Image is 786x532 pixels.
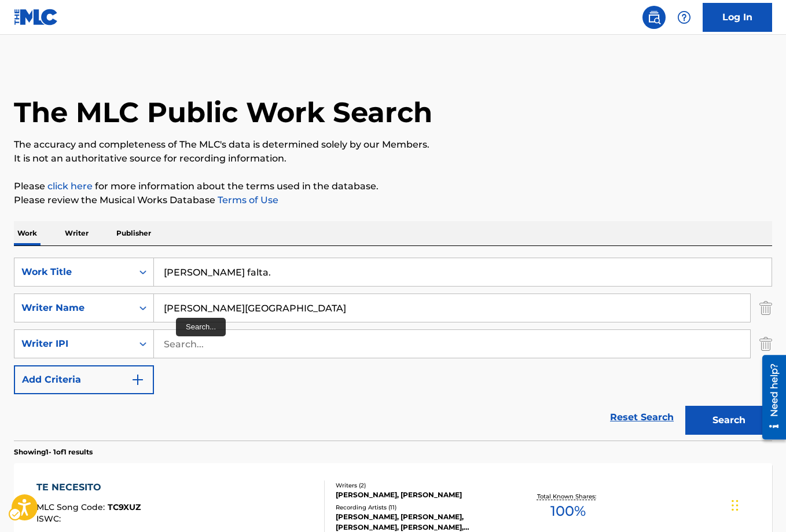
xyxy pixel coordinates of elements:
p: It is not an authoritative source for recording information. [14,152,772,166]
a: Reset Search [604,405,680,430]
img: search [647,10,661,24]
a: Log In [703,3,772,32]
p: Publisher [113,221,155,245]
p: Showing 1 - 1 of 1 results [14,447,93,457]
span: ISWC : [36,513,64,524]
p: Please review the Musical Works Database [14,193,772,207]
div: Chat Widget [728,476,786,532]
img: 9d2ae6d4665cec9f34b9.svg [131,373,145,387]
p: The accuracy and completeness of The MLC's data is determined solely by our Members. [14,138,772,152]
img: Delete Criterion [759,293,772,322]
span: MLC Song Code : [36,502,108,512]
span: TC9XUZ [108,502,141,512]
div: Drag [732,488,739,523]
button: Add Criteria [14,365,154,394]
img: help [677,10,691,24]
div: Recording Artists ( 11 ) [336,503,505,512]
div: TE NECESITO [36,480,141,494]
iframe: Iframe | Resource Center [754,351,786,444]
input: Search... [154,258,772,286]
form: Search Form [14,258,772,441]
p: Total Known Shares: [537,492,599,501]
div: Writer Name [21,301,126,315]
img: Delete Criterion [759,329,772,358]
a: Music industry terminology | mechanical licensing collective [47,181,93,192]
iframe: Hubspot Iframe [728,476,786,532]
span: 100 % [550,501,586,522]
img: MLC Logo [14,9,58,25]
input: Search... [154,294,750,322]
h1: The MLC Public Work Search [14,95,432,130]
button: Search [685,406,772,435]
div: Writer IPI [21,337,126,351]
a: Terms of Use [215,195,278,206]
input: Search... [154,330,750,358]
div: Work Title [21,265,126,279]
p: Please for more information about the terms used in the database. [14,179,772,193]
div: On [133,258,153,286]
div: [PERSON_NAME], [PERSON_NAME] [336,490,505,500]
p: Writer [61,221,92,245]
div: Writers ( 2 ) [336,481,505,490]
p: Work [14,221,41,245]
